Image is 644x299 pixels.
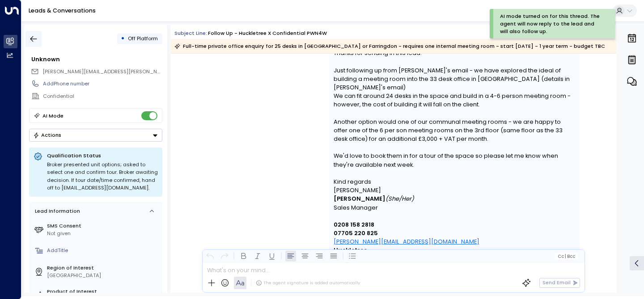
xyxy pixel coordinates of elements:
div: Full-time private office enquiry for 25 desks in [GEOGRAPHIC_DATA] or Farringdon - requires one i... [174,42,605,51]
span: Another option would one of our communal meeting rooms - we are happy to offer one of the 6 per s... [334,118,576,143]
div: AddPhone number [43,80,162,88]
div: Not given [47,230,159,237]
span: [PERSON_NAME] [334,186,381,194]
div: Broker presented unit options; asked to select one and confirm tour. Broker awaiting decision. If... [47,161,158,192]
label: SMS Consent [47,222,159,230]
em: (She/Her) [386,195,414,202]
strong: 07705 220 825 [334,229,378,237]
div: Actions [33,132,61,138]
span: Subject Line: [174,29,207,37]
span: | [565,254,566,259]
button: Cc|Bcc [555,253,578,260]
div: Unknown [31,55,162,63]
span: Just following up from [PERSON_NAME]'s email - we have explored the ideal of building a meeting r... [334,66,576,92]
div: Button group with a nested menu [29,129,162,142]
div: AI mode turned on for this thread. The agent will now reply to the lead and will also follow up. [500,13,602,35]
strong: 0208 158 2818 [334,221,374,228]
div: [GEOGRAPHIC_DATA] [47,272,159,279]
div: The agent signature is added automatically [256,280,360,286]
div: Confidential [43,93,162,100]
div: Lead Information [32,207,80,215]
span: We'd love to book them in for a tour of the space so please let me know when they're available ne... [334,152,576,168]
a: Leads & Conversations [29,7,96,14]
span: Cc Bcc [558,254,575,259]
div: AI Mode [42,111,64,120]
span: tom.lui@tallyworkspace.com [42,68,162,76]
div: AddTitle [47,247,159,254]
span: Off Platform [128,35,158,42]
div: • [121,32,125,45]
span: [PERSON_NAME][EMAIL_ADDRESS][PERSON_NAME][DOMAIN_NAME] [42,68,212,75]
button: Redo [219,251,230,261]
div: Sales Manager [334,203,576,212]
button: Undo [205,251,216,261]
strong: Huckletree [334,246,367,254]
div: Follow up - Huckletree x Confidential PWN4W [208,29,327,37]
strong: [PERSON_NAME] [334,195,386,202]
button: Actions [29,129,162,142]
p: Qualification Status [47,152,158,159]
label: Region of Interest [47,264,159,272]
a: [PERSON_NAME][EMAIL_ADDRESS][DOMAIN_NAME] [334,237,479,246]
label: Product of Interest [47,288,159,295]
span: Kind regards [334,177,371,186]
span: We can fit around 24 desks in the space and build in a 4-6 person meeting room - however, the cos... [334,92,576,109]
